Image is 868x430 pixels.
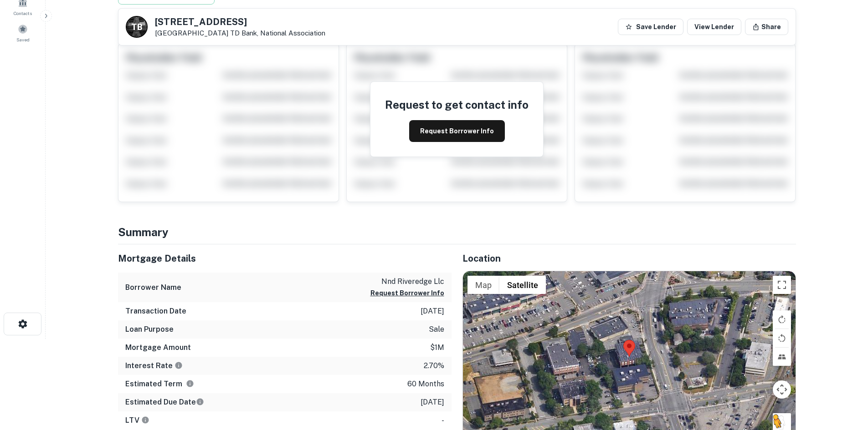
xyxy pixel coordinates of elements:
[118,252,452,265] h5: Mortgage Details
[230,29,325,37] a: TD Bank, National Association
[118,224,796,240] h4: Summary
[773,310,791,329] button: Rotate map clockwise
[424,360,444,371] p: 2.70%
[429,324,444,335] p: sale
[499,276,546,294] button: Show satellite imagery
[618,19,683,35] button: Save Lender
[773,329,791,347] button: Rotate map counterclockwise
[3,20,43,45] a: Saved
[462,252,796,265] h5: Location
[196,398,204,406] svg: Estimate is based on a standard schedule for this type of loan.
[773,380,791,399] button: Map camera controls
[773,348,791,366] button: Tilt map
[125,379,194,390] h6: Estimated Term
[16,36,30,43] span: Saved
[125,324,174,335] h6: Loan Purpose
[421,306,444,317] p: [DATE]
[467,276,499,294] button: Show street map
[125,397,204,408] h6: Estimated Due Date
[745,19,788,35] button: Share
[687,19,741,35] a: View Lender
[14,10,32,17] span: Contacts
[773,276,791,294] button: Toggle fullscreen view
[370,288,444,298] button: Request Borrower Info
[822,357,868,401] iframe: Chat Widget
[421,397,444,408] p: [DATE]
[125,282,181,293] h6: Borrower Name
[131,21,142,33] p: T B
[370,276,444,287] p: nnd riveredge llc
[125,342,191,353] h6: Mortgage Amount
[155,17,325,26] h5: [STREET_ADDRESS]
[125,306,186,317] h6: Transaction Date
[155,29,325,37] p: [GEOGRAPHIC_DATA]
[175,361,183,369] svg: The interest rates displayed on the website are for informational purposes only and may be report...
[186,379,194,388] svg: Term is based on a standard schedule for this type of loan.
[407,379,444,390] p: 60 months
[125,360,183,371] h6: Interest Rate
[409,120,505,142] button: Request Borrower Info
[126,16,148,38] a: T B
[125,415,149,426] h6: LTV
[430,342,444,353] p: $1m
[385,96,529,113] h4: Request to get contact info
[442,415,444,426] p: -
[141,416,149,424] svg: LTVs displayed on the website are for informational purposes only and may be reported incorrectly...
